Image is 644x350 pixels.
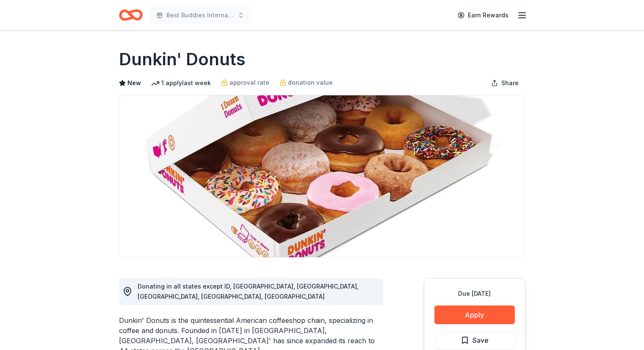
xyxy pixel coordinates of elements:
[484,75,525,92] button: Share
[434,331,515,350] button: Save
[279,78,333,88] a: donation value
[473,335,489,346] span: Save
[138,283,359,300] span: Donating in all states except ID, [GEOGRAPHIC_DATA], [GEOGRAPHIC_DATA], [GEOGRAPHIC_DATA], [GEOGR...
[288,78,333,88] span: donation value
[119,95,525,257] img: Image for Dunkin' Donuts
[434,306,515,324] button: Apply
[119,5,143,25] a: Home
[221,78,269,88] a: approval rate
[119,47,246,71] h1: Dunkin' Donuts
[501,78,519,88] span: Share
[151,78,211,88] div: 1 apply last week
[229,78,269,88] span: approval rate
[434,289,515,299] div: Due [DATE]
[166,10,234,20] span: Best Buddies International, [GEOGRAPHIC_DATA], Champion of the Year Gala
[127,78,141,88] span: New
[149,7,251,24] button: Best Buddies International, [GEOGRAPHIC_DATA], Champion of the Year Gala
[453,8,514,23] a: Earn Rewards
